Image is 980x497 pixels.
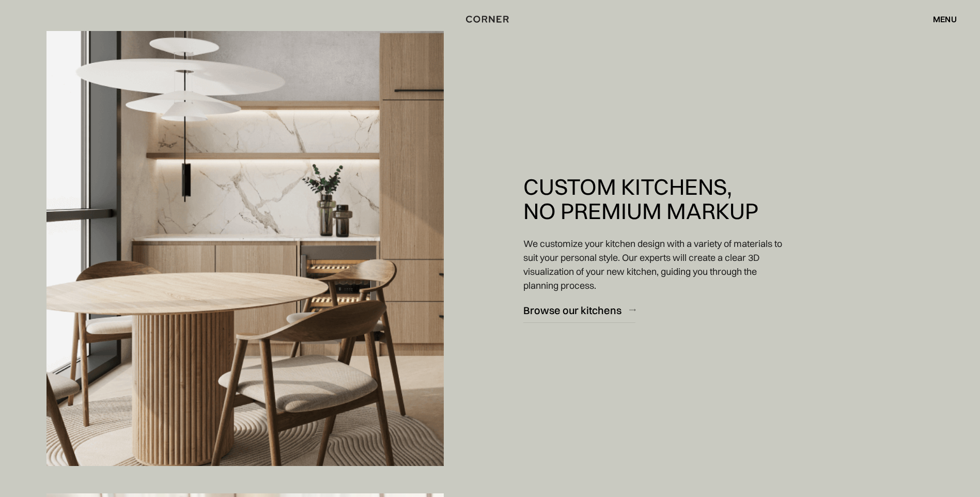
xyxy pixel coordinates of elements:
div: Browse our kitchens [523,303,621,317]
h2: Custom Kitchens, No Premium Markup [523,175,758,224]
div: menu [933,15,957,23]
a: home [453,12,527,26]
a: Browse our kitchens [523,297,635,322]
img: A dining area with light oak kitchen cabinets, quartz backsplash, two open shelves, and undershel... [46,31,444,466]
div: menu [923,10,957,28]
p: We customize your kitchen design with a variety of materials to suit your personal style. Our exp... [523,236,788,292]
